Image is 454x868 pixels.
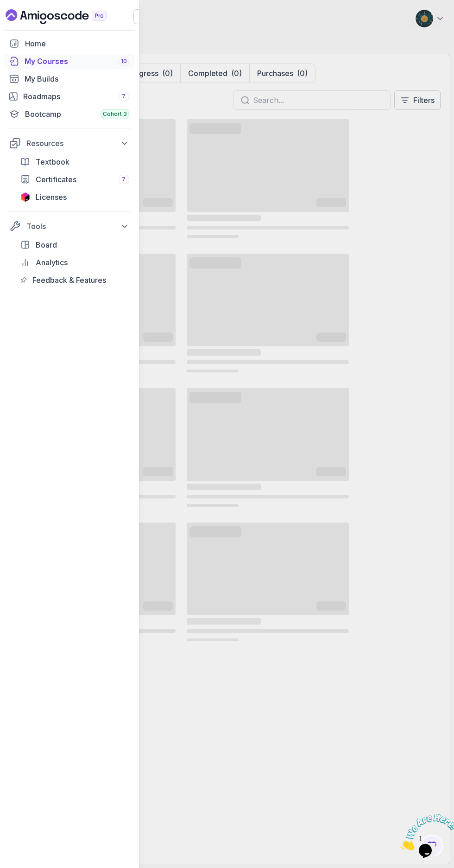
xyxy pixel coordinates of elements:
button: Tools [4,218,135,235]
a: certificates [15,172,135,187]
a: courses [4,54,135,69]
a: licenses [15,190,135,204]
span: Cohort 3 [103,110,127,118]
span: 7 [122,93,126,100]
span: Textbook [36,156,69,167]
a: Landing page [6,9,128,24]
img: jetbrains icon [20,192,30,202]
div: Roadmaps [23,91,129,102]
span: Feedback & Features [32,274,106,286]
iframe: chat widget [397,810,454,854]
div: Bootcamp [25,108,129,120]
a: home [4,36,135,51]
div: Resources [26,138,129,149]
button: Resources [4,135,135,152]
span: Analytics [36,257,68,268]
img: Chat attention grabber [4,4,61,40]
span: 1 [4,4,7,12]
span: 10 [121,57,127,65]
a: bootcamp [4,107,135,121]
div: My Courses [25,56,129,67]
span: Board [36,239,57,250]
a: builds [4,71,135,86]
span: Licenses [36,191,67,203]
a: feedback [15,273,135,287]
span: Certificates [36,174,76,185]
a: textbook [15,154,135,169]
span: 7 [122,176,126,183]
a: board [15,237,135,252]
a: analytics [15,255,135,270]
a: roadmaps [4,89,135,104]
div: Tools [26,221,129,232]
div: My Builds [25,73,129,84]
div: Home [25,38,129,49]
